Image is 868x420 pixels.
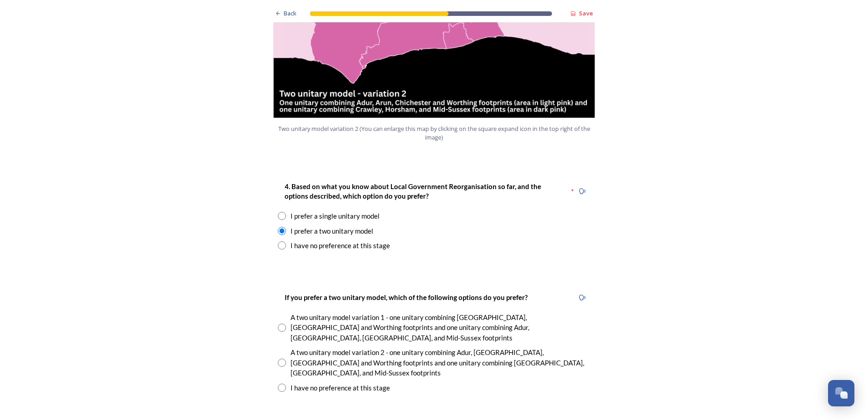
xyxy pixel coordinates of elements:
div: A two unitary model variation 2 - one unitary combining Adur, [GEOGRAPHIC_DATA], [GEOGRAPHIC_DATA... [291,347,590,378]
button: Open Chat [828,380,854,406]
strong: 4. Based on what you know about Local Government Reorganisation so far, and the options described... [285,182,542,200]
div: I have no preference at this stage [291,240,390,251]
strong: Save [579,9,593,17]
div: A two unitary model variation 1 - one unitary combining [GEOGRAPHIC_DATA], [GEOGRAPHIC_DATA] and ... [291,312,590,343]
strong: If you prefer a two unitary model, which of the following options do you prefer? [285,293,528,301]
div: I have no preference at this stage [291,383,390,393]
span: Back [284,9,296,18]
div: I prefer a two unitary model [291,226,373,236]
span: Two unitary model variation 2 (You can enlarge this map by clicking on the square expand icon in ... [277,125,591,142]
div: I prefer a single unitary model [291,211,380,221]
